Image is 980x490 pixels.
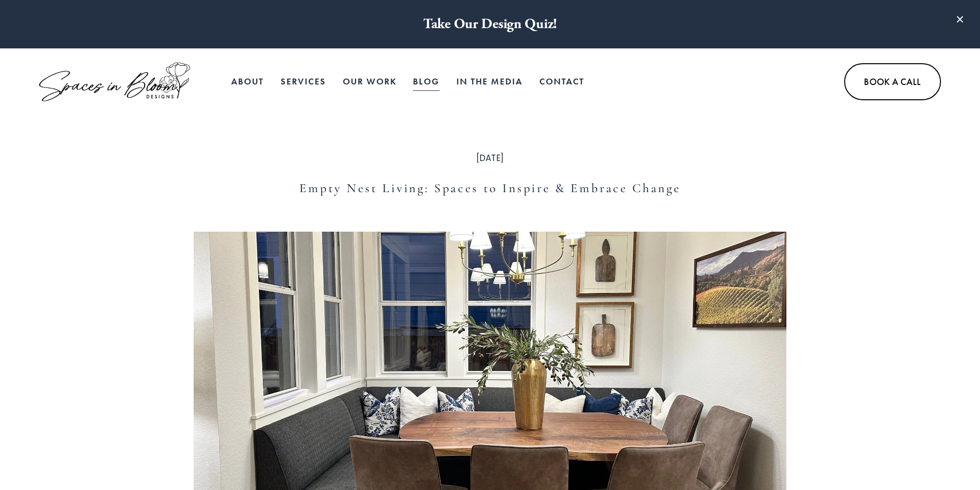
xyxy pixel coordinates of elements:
[39,62,190,101] img: Spaces in Bloom Designs
[844,63,940,100] a: Book A Call
[476,152,504,164] span: [DATE]
[456,72,523,91] a: In the Media
[231,72,264,91] a: About
[343,72,397,91] a: Our Work
[413,72,440,91] a: Blog
[281,72,326,91] a: Services
[539,72,584,91] a: Contact
[194,179,786,197] h1: Empty Nest Living: Spaces to Inspire & Embrace Change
